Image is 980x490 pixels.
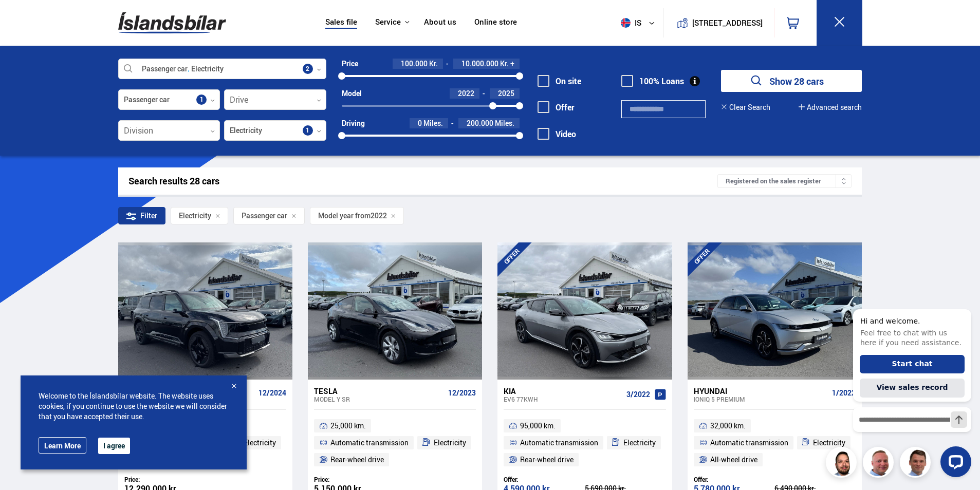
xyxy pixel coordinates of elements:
[434,437,466,449] span: Electricity
[617,8,663,38] button: is
[726,177,821,185] font: Registered on the sales register
[423,119,443,127] span: Miles.
[474,17,517,28] a: Online store
[500,60,509,68] span: Kr.
[694,386,828,395] div: Hyundai
[39,437,86,454] a: Learn More
[342,119,365,127] div: Driving
[626,390,650,399] span: 3/2022
[429,60,438,68] span: Kr.
[39,391,229,422] span: Welcome to the Íslandsbílar website. The website uses cookies, if you continue to use the website...
[694,476,775,483] div: Offer:
[807,102,862,112] font: Advanced search
[342,89,362,98] div: Model
[813,437,845,449] span: Electricity
[504,395,622,403] div: EV6 77KWH
[467,118,493,128] span: 200.000
[710,454,757,466] span: All-wheel drive
[639,76,684,87] font: 100% Loans
[621,18,631,28] img: svg+xml;base64,PHN2ZyB4bWxucz0iaHR0cDovL3d3dy53My5vcmcvMjAwMC9zdmciIHdpZHRoPSI1MTIiIGhlaWdodD0iNT...
[318,212,371,220] span: Model year from
[710,437,788,449] span: Automatic transmission
[98,438,130,454] button: I agree
[799,103,862,111] button: Advanced search
[418,118,422,128] span: 0
[504,386,622,395] div: Kia
[461,59,498,68] span: 10.000.000
[510,60,514,68] span: +
[696,18,759,27] button: [STREET_ADDRESS]
[140,212,157,220] font: Filter
[669,8,768,37] a: [STREET_ADDRESS]
[258,389,286,397] span: 12/2024
[769,75,824,87] font: Show 28 cars
[424,17,456,28] a: About us
[325,17,357,28] a: Sales file
[520,420,556,432] span: 95,000 km.
[448,389,476,397] span: 12/2023
[458,88,474,98] span: 2022
[832,389,856,397] span: 1/2022
[342,60,358,68] div: Price
[242,212,287,220] span: Passenger car
[401,59,428,68] span: 100.000
[635,18,641,27] font: is
[504,476,585,483] div: Offer:
[244,437,276,449] span: Electricity
[556,102,575,113] font: Offer
[314,386,444,395] div: Tesla
[128,176,718,186] div: Search results 28 cars
[330,437,409,449] span: Automatic transmission
[375,17,401,27] button: Service
[694,395,828,403] div: IONIQ 5 PREMIUM
[556,76,581,87] font: On site
[124,476,206,483] div: Price:
[314,395,444,403] div: Model Y SR
[721,70,862,92] button: Show 28 cars
[729,102,770,112] font: Clear Search
[721,103,770,111] button: Clear Search
[314,476,395,483] div: Price:
[845,290,975,485] iframe: LiveChat chat widget
[520,437,598,449] span: Automatic transmission
[498,88,514,98] span: 2025
[118,6,226,40] img: G0Ugv5HjCgRt.svg
[330,420,366,432] span: 25,000 km.
[179,212,211,220] span: Electricity
[371,212,387,220] span: 2022
[330,454,384,466] span: Rear-wheel drive
[623,437,656,449] span: Electricity
[556,128,576,140] font: Video
[495,119,514,127] span: Miles.
[827,448,858,479] img: nhp88E3Fdnt1Opn2.png
[520,454,574,466] span: Rear-wheel drive
[710,420,746,432] span: 32,000 km.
